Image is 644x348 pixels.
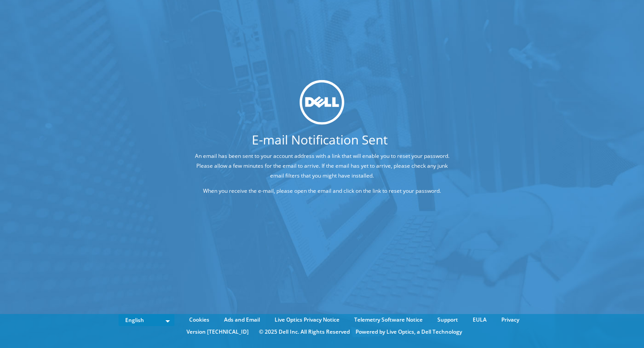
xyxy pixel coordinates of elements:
[268,315,346,325] a: Live Optics Privacy Notice
[356,327,462,337] li: Powered by Live Optics, a Dell Technology
[431,315,465,325] a: Support
[182,327,253,337] li: Version [TECHNICAL_ID]
[300,80,344,125] img: dell_svg_logo.svg
[182,315,216,325] a: Cookies
[254,327,354,337] li: © 2025 Dell Inc. All Rights Reserved
[195,151,449,181] p: An email has been sent to your account address with a link that will enable you to reset your pas...
[217,315,267,325] a: Ads and Email
[195,186,449,196] p: When you receive the e-mail, please open the email and click on the link to reset your password.
[347,315,429,325] a: Telemetry Software Notice
[495,315,526,325] a: Privacy
[466,315,493,325] a: EULA
[161,133,479,146] h1: E-mail Notification Sent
